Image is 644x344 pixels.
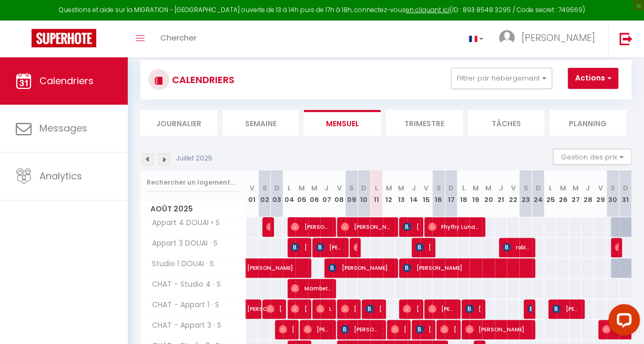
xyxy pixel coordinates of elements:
[383,170,395,217] th: 12
[432,170,445,217] th: 16
[436,183,441,193] abbr: S
[304,110,381,136] li: Mensuel
[535,183,540,193] abbr: D
[274,183,280,193] abbr: D
[142,258,217,270] span: Studio 1 DOUAI · S
[142,217,222,229] span: Appart 4 DOUAI • S
[465,299,482,319] span: [PERSON_NAME] [PERSON_NAME]
[142,238,220,249] span: Appart 3 DOUAI · S
[140,110,217,136] li: Journalier
[349,183,354,193] abbr: S
[271,170,283,217] th: 03
[160,32,197,43] span: Chercher
[412,183,416,193] abbr: J
[519,170,532,217] th: 23
[448,183,454,193] abbr: D
[365,299,382,319] span: [PERSON_NAME]
[391,319,407,339] span: [PERSON_NAME]
[424,183,428,193] abbr: V
[482,170,495,217] th: 20
[242,258,254,278] a: [PERSON_NAME]
[428,299,456,319] span: [PERSON_NAME]
[299,183,305,193] abbr: M
[465,319,530,339] span: [PERSON_NAME]
[403,299,419,319] span: [PERSON_NAME]
[266,299,282,319] span: [PERSON_NAME]
[553,149,631,165] button: Gestion des prix
[316,237,344,257] span: [PERSON_NAME] [PERSON_NAME] brouart
[557,170,569,217] th: 26
[262,183,267,193] abbr: S
[250,183,254,193] abbr: V
[457,170,470,217] th: 18
[311,183,318,193] abbr: M
[503,237,531,257] span: robichez federica
[560,183,566,193] abbr: M
[141,201,246,217] span: Août 2025
[247,252,368,272] span: [PERSON_NAME]
[420,170,433,217] th: 15
[288,183,291,193] abbr: L
[415,319,432,339] span: [PERSON_NAME]
[398,183,404,193] abbr: M
[403,258,528,278] span: [PERSON_NAME]
[440,319,456,339] span: [PERSON_NAME]
[451,68,552,89] button: Filtrer par hébergement
[468,110,545,136] li: Tâches
[291,237,307,257] span: [PERSON_NAME]
[622,183,628,193] abbr: D
[345,170,358,217] th: 09
[495,170,507,217] th: 21
[607,170,619,217] th: 30
[615,237,619,257] span: [PERSON_NAME]
[386,110,463,136] li: Trimestre
[303,319,332,339] span: [PERSON_NAME]
[469,170,482,217] th: 19
[403,217,419,237] span: [PERSON_NAME]
[176,154,212,164] p: Juillet 2025
[279,319,295,339] span: [PERSON_NAME]
[320,170,333,217] th: 07
[375,183,378,193] abbr: L
[462,183,465,193] abbr: L
[619,170,631,217] th: 31
[511,183,516,193] abbr: V
[266,217,270,237] span: Pawel
[572,183,578,193] abbr: M
[499,30,515,46] img: ...
[246,170,259,217] th: 01
[142,279,223,290] span: CHAT - Studio 4 · S
[357,170,370,217] th: 10
[147,173,240,192] input: Rechercher un logement...
[222,110,299,136] li: Semaine
[341,319,381,339] span: [PERSON_NAME] [PERSON_NAME]
[549,110,626,136] li: Planning
[258,170,271,217] th: 02
[485,183,492,193] abbr: M
[386,183,392,193] abbr: M
[532,170,545,217] th: 24
[406,5,449,14] a: en cliquant ici
[291,217,331,237] span: [PERSON_NAME]
[39,74,94,87] span: Calendriers
[569,170,582,217] th: 27
[610,183,615,193] abbr: S
[324,183,329,193] abbr: J
[594,170,607,217] th: 29
[581,170,594,217] th: 28
[333,170,345,217] th: 08
[586,183,590,193] abbr: J
[552,299,580,319] span: [PERSON_NAME]
[142,320,224,331] span: CHAT - Appart 3 · S
[522,31,595,44] span: [PERSON_NAME]
[32,29,96,47] img: Super Booking
[39,122,87,135] span: Messages
[341,217,393,237] span: [PERSON_NAME]
[428,217,481,237] span: Fhyfhy Lunanula
[600,300,644,344] iframe: LiveChat chat widget
[415,237,432,257] span: [PERSON_NAME]
[507,170,519,217] th: 22
[395,170,407,217] th: 13
[445,170,457,217] th: 17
